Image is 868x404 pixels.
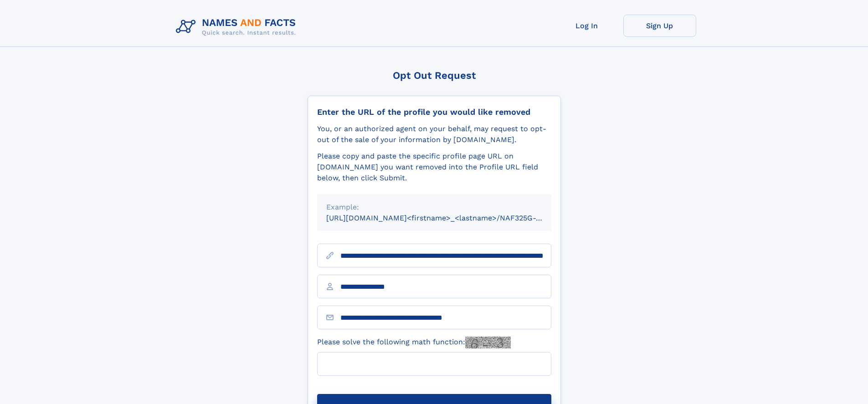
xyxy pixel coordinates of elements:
[317,337,511,348] label: Please solve the following math function:
[172,15,303,39] img: Logo Names and Facts
[326,202,542,213] div: Example:
[317,107,551,117] div: Enter the URL of the profile you would like removed
[550,15,623,37] a: Log In
[317,151,551,184] div: Please copy and paste the specific profile page URL on [DOMAIN_NAME] you want removed into the Pr...
[317,123,551,145] div: You, or an authorized agent on your behalf, may request to opt-out of the sale of your informatio...
[308,70,561,81] div: Opt Out Request
[326,214,569,222] small: [URL][DOMAIN_NAME]<firstname>_<lastname>/NAF325G-xxxxxxxx
[623,15,696,37] a: Sign Up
